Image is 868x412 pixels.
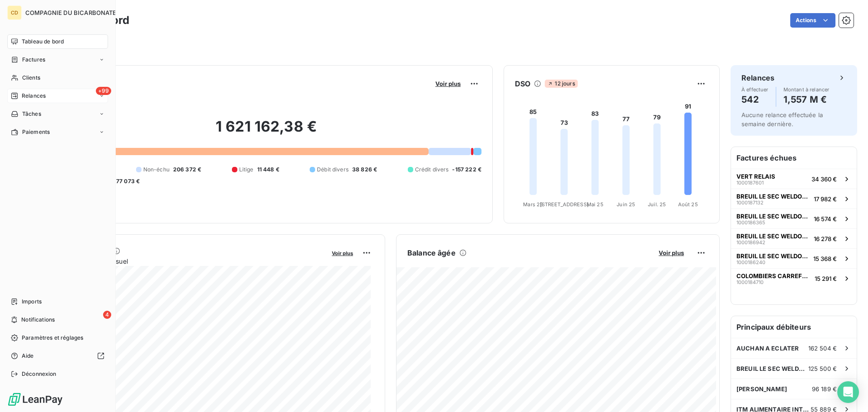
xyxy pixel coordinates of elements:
span: Non-échu [143,166,170,174]
h2: 1 621 162,38 € [51,118,481,145]
a: Aide [7,349,108,363]
button: BREUIL LE SEC WELDOM ENTREPOT-30100018636516 574 € [731,208,857,228]
a: Paiements [7,125,108,139]
span: [PERSON_NAME] [736,385,787,393]
button: Voir plus [329,249,356,257]
button: Actions [790,13,835,28]
span: Voir plus [332,250,353,256]
a: +99Relances [7,89,108,103]
a: Tableau de bord [7,34,108,49]
span: 1000187601 [736,180,764,185]
span: Notifications [21,316,55,324]
button: VERT RELAIS100018760134 360 € [731,169,857,189]
tspan: Juil. 25 [648,201,666,208]
h6: Balance âgée [407,247,456,258]
span: 16 278 € [814,235,837,242]
span: Chiffre d'affaires mensuel [51,256,325,266]
span: 12 jours [545,80,577,88]
span: AUCHAN A ECLATER [736,345,799,352]
span: Voir plus [435,80,461,87]
span: 125 500 € [808,365,837,372]
span: BREUIL LE SEC WELDOM ENTREPOT-30 [736,232,810,240]
h4: 1,557 M € [783,92,830,107]
span: 96 189 € [812,385,837,393]
span: Crédit divers [415,166,449,174]
button: Voir plus [433,80,463,88]
span: BREUIL LE SEC WELDOM ENTREPOT-30 [736,213,810,220]
h6: Relances [741,72,774,83]
span: Clients [22,74,40,82]
span: Tableau de bord [22,38,64,46]
span: Voir plus [659,249,684,256]
span: 1000186365 [736,220,765,225]
button: BREUIL LE SEC WELDOM ENTREPOT-30100018713217 982 € [731,189,857,208]
span: À effectuer [741,87,769,92]
a: Imports [7,294,108,309]
span: BREUIL LE SEC WELDOM ENTREPOT-30 [736,252,810,260]
span: Imports [22,298,42,306]
a: Tâches [7,107,108,121]
h6: Principaux débiteurs [731,316,857,338]
span: Paramètres et réglages [22,334,83,342]
span: VERT RELAIS [736,173,775,180]
span: 38 826 € [352,166,377,174]
span: BREUIL LE SEC WELDOM ENTREPOT-30 [736,365,808,372]
span: COLOMBIERS CARREFOUR -011 [736,272,811,279]
button: Voir plus [656,249,687,257]
a: Paramètres et réglages [7,331,108,345]
tspan: Juin 25 [617,201,635,208]
span: Paiements [22,128,50,136]
span: Litige [239,166,254,174]
span: +99 [96,87,111,95]
span: Factures [22,56,45,64]
h6: Factures échues [731,147,857,169]
button: BREUIL LE SEC WELDOM ENTREPOT-30100018694216 278 € [731,228,857,248]
span: Montant à relancer [783,87,830,92]
span: 34 360 € [811,175,837,183]
button: BREUIL LE SEC WELDOM ENTREPOT-30100018624015 368 € [731,248,857,268]
tspan: Mai 25 [587,201,604,208]
span: 206 372 € [173,166,201,174]
tspan: Mars 25 [523,201,543,208]
span: 1000187132 [736,200,764,205]
span: 1000186240 [736,260,765,265]
a: Factures [7,52,108,67]
span: Débit divers [317,166,349,174]
span: 16 574 € [814,215,837,223]
button: COLOMBIERS CARREFOUR -011100018471015 291 € [731,268,857,288]
span: 1000186942 [736,240,765,245]
a: Clients [7,71,108,85]
span: 11 448 € [257,166,279,174]
span: 4 [103,311,111,319]
span: COMPAGNIE DU BICARBONATE [25,9,117,16]
span: 15 368 € [813,255,837,262]
span: Aide [22,352,34,360]
span: Déconnexion [22,370,57,378]
span: -157 222 € [452,166,481,174]
span: BREUIL LE SEC WELDOM ENTREPOT-30 [736,193,810,200]
tspan: Août 25 [678,201,698,208]
h6: DSO [515,78,530,89]
span: 15 291 € [815,275,837,282]
h4: 542 [741,92,769,107]
div: CD [7,5,22,20]
span: 1000184710 [736,279,764,285]
span: Tâches [22,110,41,118]
span: Relances [22,92,46,100]
tspan: [STREET_ADDRESS] [540,201,589,208]
div: Open Intercom Messenger [837,381,859,403]
img: Logo LeanPay [7,392,63,407]
span: Aucune relance effectuée la semaine dernière. [741,111,823,128]
span: 17 982 € [814,195,837,203]
span: -77 073 € [113,177,140,185]
span: 162 504 € [808,345,837,352]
